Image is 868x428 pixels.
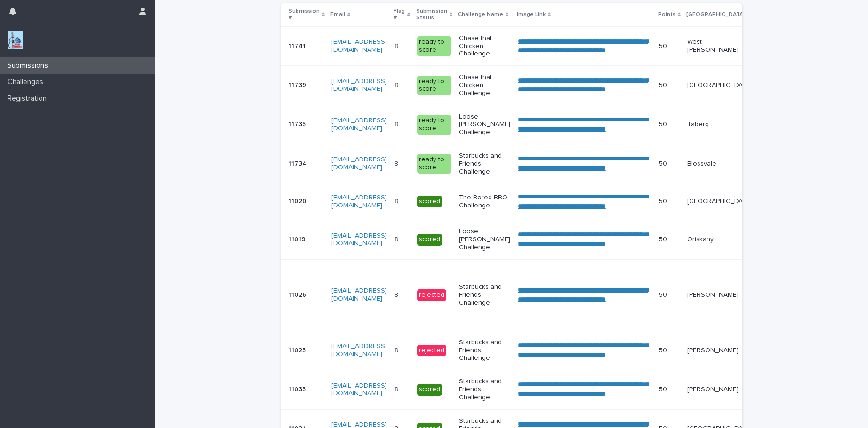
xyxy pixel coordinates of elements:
[8,31,23,49] img: jxsLJbdS1eYBI7rVAS4p
[658,9,675,20] p: Points
[394,119,400,128] p: 8
[687,347,752,355] p: [PERSON_NAME]
[289,289,308,299] p: 11026
[459,283,510,307] p: Starbucks and Friends Challenge
[331,232,387,247] a: [EMAIL_ADDRESS][DOMAIN_NAME]
[289,345,308,355] p: 11025
[289,79,308,89] p: 11739
[687,38,752,54] p: West [PERSON_NAME]
[659,79,669,89] p: 50
[331,39,387,53] a: [EMAIL_ADDRESS][DOMAIN_NAME]
[687,291,752,299] p: [PERSON_NAME]
[394,40,400,50] p: 8
[4,78,51,87] p: Challenges
[686,9,745,20] p: [GEOGRAPHIC_DATA]
[459,378,510,401] p: Starbucks and Friends Challenge
[289,40,307,50] p: 11741
[687,81,752,89] p: [GEOGRAPHIC_DATA]
[459,152,510,175] p: Starbucks and Friends Challenge
[417,289,446,301] div: rejected
[394,158,400,168] p: 8
[459,73,510,97] p: Chase that Chicken Challenge
[394,384,400,394] p: 8
[687,160,752,168] p: Blossvale
[417,234,442,246] div: scored
[417,36,451,56] div: ready to score
[289,234,307,244] p: 11019
[687,198,752,206] p: [GEOGRAPHIC_DATA]
[289,384,308,394] p: 11035
[331,382,387,397] a: [EMAIL_ADDRESS][DOMAIN_NAME]
[394,345,400,355] p: 8
[331,78,387,93] a: [EMAIL_ADDRESS][DOMAIN_NAME]
[394,234,400,244] p: 8
[659,119,669,128] p: 50
[331,117,387,132] a: [EMAIL_ADDRESS][DOMAIN_NAME]
[459,339,510,362] p: Starbucks and Friends Challenge
[4,94,54,103] p: Registration
[394,6,405,24] p: Flag #
[417,196,442,207] div: scored
[659,384,669,394] p: 50
[331,343,387,357] a: [EMAIL_ADDRESS][DOMAIN_NAME]
[394,289,400,299] p: 8
[659,234,669,244] p: 50
[659,40,669,50] p: 50
[417,345,446,357] div: rejected
[517,9,546,20] p: Image Link
[459,34,510,58] p: Chase that Chicken Challenge
[289,196,308,206] p: 11020
[659,289,669,299] p: 50
[459,194,510,210] p: The Bored BBQ Challenge
[459,228,510,251] p: Loose [PERSON_NAME] Challenge
[330,9,345,20] p: Email
[4,61,56,70] p: Submissions
[687,236,752,244] p: Oriskany
[331,156,387,171] a: [EMAIL_ADDRESS][DOMAIN_NAME]
[417,154,451,174] div: ready to score
[659,158,669,168] p: 50
[417,115,451,135] div: ready to score
[394,196,400,206] p: 8
[687,120,752,128] p: Taberg
[458,9,503,20] p: Challenge Name
[289,6,320,24] p: Submission #
[289,119,308,128] p: 11735
[417,76,451,95] div: ready to score
[331,194,387,209] a: [EMAIL_ADDRESS][DOMAIN_NAME]
[659,196,669,206] p: 50
[331,287,387,302] a: [EMAIL_ADDRESS][DOMAIN_NAME]
[659,345,669,355] p: 50
[459,113,510,136] p: Loose [PERSON_NAME] Challenge
[417,384,442,396] div: scored
[687,386,752,394] p: [PERSON_NAME]
[289,158,308,168] p: 11734
[394,79,400,89] p: 8
[416,6,447,24] p: Submission Status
